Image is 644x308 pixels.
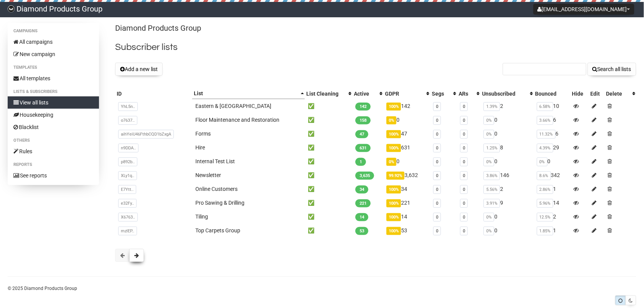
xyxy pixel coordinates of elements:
td: ✅ [305,113,352,127]
td: ✅ [305,224,352,237]
td: 0 [383,154,430,168]
span: 0% [386,158,396,166]
td: 342 [534,168,571,182]
a: Blacklist [8,121,99,133]
a: 0 [436,187,438,192]
span: 12.5% [537,213,553,222]
span: 3.86% [484,171,500,180]
span: 53 [355,227,368,235]
td: 0 [481,113,533,127]
span: 0% [386,116,396,124]
span: 221 [355,199,371,207]
span: 631 [355,144,371,152]
span: 11.32% [537,130,556,139]
img: 0e15046020f1bb11392451ad42f33bbf [8,5,15,12]
th: GDPR: No sort applied, activate to apply an ascending sort [383,88,430,99]
td: 47 [383,127,430,141]
button: Add a new list [115,63,163,76]
span: 100% [386,199,401,207]
a: 0 [436,118,438,123]
td: ✅ [305,141,352,154]
td: 146 [481,168,533,182]
span: 34 [355,185,368,194]
span: o7637.. [118,116,137,125]
td: 34 [383,182,430,196]
th: ID: No sort applied, sorting is disabled [115,88,192,99]
a: Top Carpets Group [195,227,240,233]
span: 5.96% [537,199,553,208]
a: Rules [8,145,99,157]
button: [EMAIL_ADDRESS][DOMAIN_NAME] [533,4,634,15]
td: 1 [534,182,571,196]
td: 2 [481,182,533,196]
span: 0% [537,157,548,166]
td: 10 [534,99,571,113]
span: 0% [484,116,494,125]
th: Bounced: No sort applied, sorting is disabled [534,88,571,99]
a: 0 [436,173,438,178]
span: 100% [386,144,401,152]
th: Hide: No sort applied, sorting is disabled [571,88,589,99]
h2: Subscriber lists [115,40,636,54]
td: 6 [534,127,571,141]
li: Campaigns [8,26,99,36]
td: 142 [383,99,430,113]
th: Edit: No sort applied, sorting is disabled [589,88,604,99]
span: 0% [484,213,494,222]
div: List Cleaning [306,90,345,98]
td: ✅ [305,210,352,224]
a: Floor Maintenance and Restoration [195,117,279,123]
th: Segs: No sort applied, activate to apply an ascending sort [430,88,457,99]
th: List Cleaning: No sort applied, activate to apply an ascending sort [305,88,352,99]
a: Forms [195,131,211,137]
span: e32Fy.. [118,199,137,208]
a: 0 [463,173,465,178]
span: aihYeiU46FthbCQD1bZxgA [118,130,174,139]
span: n9DDA.. [118,144,139,152]
li: Lists & subscribers [8,87,99,96]
span: 158 [355,116,371,124]
p: © 2025 Diamond Products Group [8,284,636,293]
div: List [194,89,297,97]
span: mzlEP.. [118,227,137,235]
span: YhL5n.. [118,102,138,111]
span: 3.91% [484,199,500,208]
a: 0 [436,215,438,220]
a: 0 [463,201,465,206]
span: p892b.. [118,157,137,166]
a: 0 [436,132,438,137]
th: Active: No sort applied, activate to apply an ascending sort [352,88,383,99]
th: Unsubscribed: No sort applied, activate to apply an ascending sort [481,88,533,99]
li: Templates [8,63,99,72]
div: Active [354,90,376,98]
span: 5.56% [484,185,500,194]
a: New campaign [8,48,99,60]
a: View all lists [8,96,99,109]
a: Internal Test List [195,158,235,164]
div: GDPR [385,90,423,98]
td: 2 [481,99,533,113]
span: X6763.. [118,213,138,222]
span: 3,635 [355,172,374,180]
span: 142 [355,103,371,111]
a: Tiling [195,214,208,220]
td: 0 [481,224,533,237]
td: 0 [534,154,571,168]
span: 1.25% [484,144,500,152]
a: 0 [436,201,438,206]
span: 0% [484,227,494,235]
a: Housekeeping [8,109,99,121]
a: All campaigns [8,36,99,48]
a: Eastern & [GEOGRAPHIC_DATA] [195,103,271,109]
span: 14 [355,213,368,221]
td: 14 [534,196,571,210]
li: Reports [8,160,99,169]
th: List: Ascending sort applied, activate to apply a descending sort [192,88,305,99]
a: Pro Sawing & Drilling [195,200,244,206]
div: Hide [572,90,587,98]
td: ✅ [305,127,352,141]
a: Newsletter [195,172,221,178]
span: 0% [484,157,494,166]
a: 0 [436,146,438,151]
div: Delete [606,90,629,98]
